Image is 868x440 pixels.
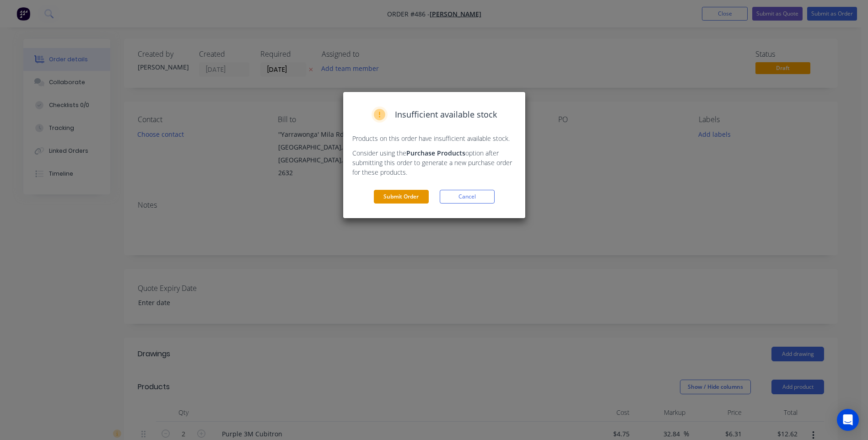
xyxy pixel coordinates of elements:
[406,149,465,157] strong: Purchase Products
[440,190,495,204] button: Cancel
[352,134,516,143] p: Products on this order have insufficient available stock.
[352,148,516,177] p: Consider using the option after submitting this order to generate a new purchase order for these ...
[837,409,859,431] div: Open Intercom Messenger
[374,190,429,204] button: Submit Order
[395,108,497,121] span: Insufficient available stock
